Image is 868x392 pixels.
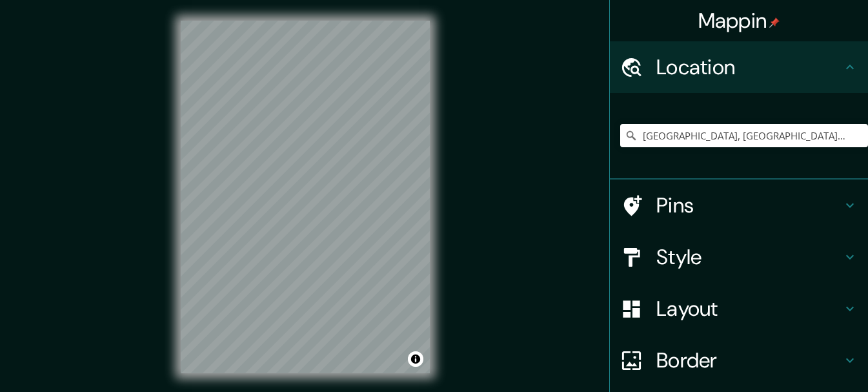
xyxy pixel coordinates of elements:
[769,17,780,28] img: pin-icon.png
[656,296,842,322] h4: Layout
[620,124,868,147] input: Pick your city or area
[408,351,423,367] button: Toggle attribution
[656,54,842,80] h4: Location
[181,21,430,373] canvas: Map
[656,244,842,270] h4: Style
[610,180,868,231] div: Pins
[610,41,868,93] div: Location
[610,335,868,386] div: Border
[610,283,868,335] div: Layout
[656,347,842,373] h4: Border
[656,192,842,218] h4: Pins
[698,8,780,34] h4: Mappin
[610,231,868,283] div: Style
